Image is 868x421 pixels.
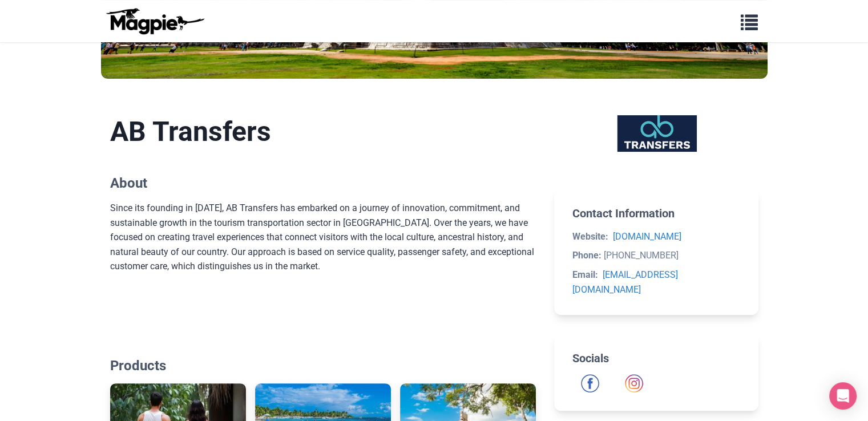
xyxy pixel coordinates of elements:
[572,351,740,365] h2: Socials
[572,269,598,280] strong: Email:
[829,382,857,410] div: Open Intercom Messenger
[572,207,740,220] h2: Contact Information
[110,201,536,303] div: Since its founding in [DATE], AB Transfers has embarked on a journey of innovation, commitment, a...
[572,250,601,261] strong: Phone:
[581,374,599,392] img: Facebook icon
[103,7,206,35] img: logo-ab69f6fb50320c5b225c76a69d11143b.png
[625,374,643,392] a: Instagram
[625,374,643,392] img: Instagram icon
[601,115,711,152] img: AB Transfers logo
[110,115,536,148] h1: AB Transfers
[572,248,740,263] li: [PHONE_NUMBER]
[572,269,678,295] a: [EMAIL_ADDRESS][DOMAIN_NAME]
[613,231,681,242] a: [DOMAIN_NAME]
[572,231,608,242] strong: Website:
[581,374,599,392] a: Facebook
[110,175,536,192] h2: About
[110,358,536,374] h2: Products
